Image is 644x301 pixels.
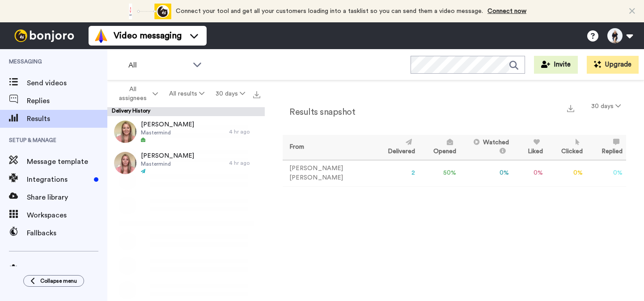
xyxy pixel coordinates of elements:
span: Video messaging [114,29,182,42]
button: Collapse menu [23,275,84,287]
button: Invite [534,56,578,74]
button: Export a summary of each team member’s results that match this filter now. [564,101,577,114]
button: Export all results that match these filters now. [250,87,263,100]
td: 0 % [586,160,626,186]
span: Results [27,113,107,124]
img: export.svg [567,105,574,112]
span: All assignees [114,85,151,103]
a: Connect now [487,8,526,14]
td: 0 % [513,160,547,186]
span: Integrations [27,174,90,185]
a: [PERSON_NAME]Mastermind4 hr ago [107,147,265,179]
span: Workspaces [27,210,107,221]
button: All assignees [109,81,164,106]
span: Collapse menu [40,277,77,284]
div: Delivery History [107,107,265,116]
td: 0 % [460,160,513,186]
div: 4 hr ago [229,128,260,135]
img: 62b2e0e2-6722-4d0d-8dec-dd23f9d9ba2e-thumb.jpg [114,121,136,143]
span: Mastermind [141,160,194,167]
td: 50 % [419,160,460,186]
button: All results [164,86,210,102]
button: 30 days [210,86,250,102]
th: Opened [419,135,460,160]
th: Replied [586,135,626,160]
th: From [283,135,373,160]
th: Liked [513,135,547,160]
a: [PERSON_NAME]Mastermind4 hr ago [107,116,265,147]
span: Send videos [27,78,107,88]
div: animation [122,4,171,19]
button: 30 days [586,98,626,114]
th: Clicked [547,135,587,160]
span: Share library [27,192,107,203]
td: [PERSON_NAME] [PERSON_NAME] [283,160,373,186]
button: Upgrade [587,56,639,74]
span: [PERSON_NAME] [141,151,194,160]
img: vm-color.svg [94,29,108,43]
img: export.svg [253,91,260,98]
img: bj-logo-header-white.svg [11,29,78,42]
span: Fallbacks [27,228,107,238]
td: 0 % [547,160,587,186]
span: Replies [27,96,107,106]
th: Delivered [373,135,419,160]
h2: Results snapshot [283,107,355,117]
span: Settings [27,264,107,275]
img: 5090235c-fe4b-41cd-8edd-c42a922e0d92-thumb.jpg [114,152,136,174]
span: Message template [27,156,107,167]
span: All [128,60,188,71]
span: Connect your tool and get all your customers loading into a tasklist so you can send them a video... [176,8,483,14]
span: [PERSON_NAME] [141,120,194,129]
th: Watched [460,135,513,160]
td: 2 [373,160,419,186]
div: 4 hr ago [229,159,260,167]
span: Mastermind [141,129,194,136]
